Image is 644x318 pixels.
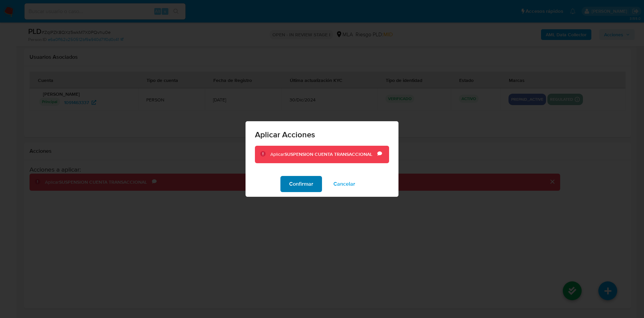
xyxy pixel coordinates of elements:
[333,177,355,191] span: Cancelar
[270,151,377,158] div: Aplicar
[255,131,389,139] span: Aplicar Acciones
[325,176,364,192] button: Cancelar
[289,177,313,191] span: Confirmar
[284,151,372,157] b: SUSPENSION CUENTA TRANSACCIONAL
[280,176,322,192] button: Confirmar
